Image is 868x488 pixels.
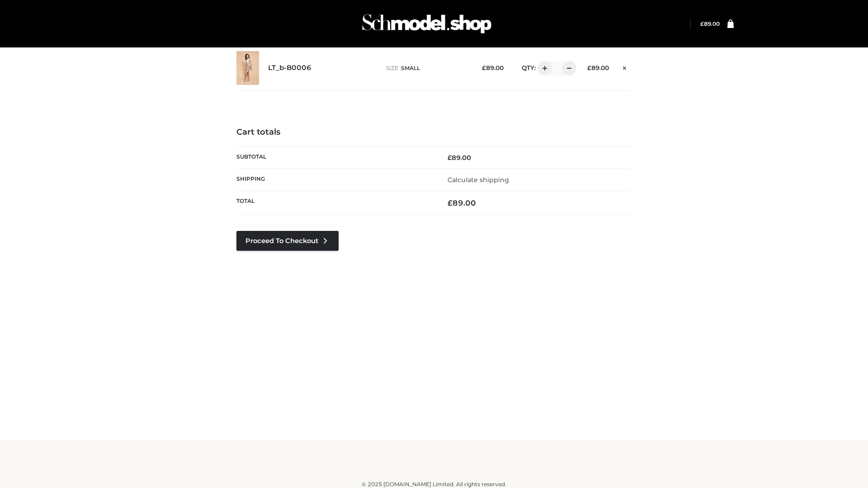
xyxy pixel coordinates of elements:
bdi: 89.00 [482,64,504,71]
a: Remove this item [618,61,632,73]
span: £ [482,64,486,71]
span: £ [448,154,452,162]
div: QTY: [513,61,573,75]
bdi: 89.00 [700,20,720,27]
h4: Cart totals [236,127,632,137]
span: £ [587,64,591,71]
a: Proceed to Checkout [236,231,339,251]
span: £ [448,198,453,207]
bdi: 89.00 [448,154,471,162]
a: Calculate shipping [448,176,509,184]
bdi: 89.00 [448,198,476,207]
a: £89.00 [700,20,720,27]
a: LT_b-B0006 [268,64,311,72]
span: £ [700,20,704,27]
bdi: 89.00 [587,64,609,71]
p: size : [386,64,468,72]
th: Subtotal [236,146,434,169]
th: Total [236,191,434,215]
span: SMALL [401,65,420,71]
img: Schmodel Admin 964 [359,6,495,42]
th: Shipping [236,169,434,191]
